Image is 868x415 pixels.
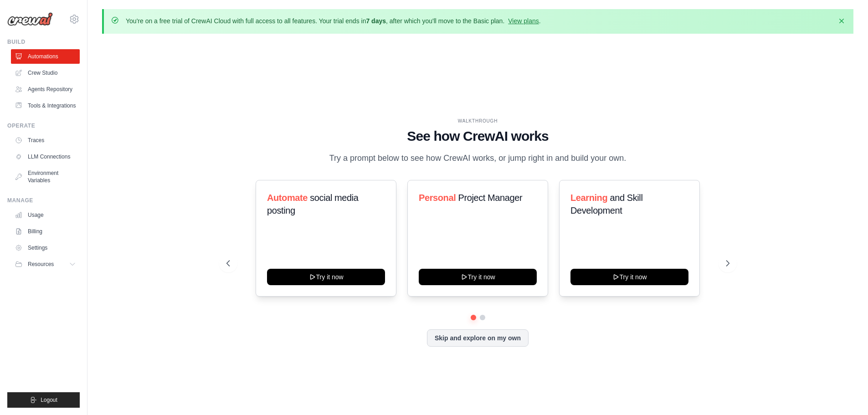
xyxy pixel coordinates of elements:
[11,149,80,164] a: LLM Connections
[7,12,53,26] img: Logo
[267,269,385,285] button: Try it now
[41,396,57,404] span: Logout
[7,197,80,204] div: Manage
[570,193,642,215] span: and Skill Development
[11,208,80,222] a: Usage
[11,133,80,148] a: Traces
[267,193,359,215] span: social media posting
[11,166,80,188] a: Environment Variables
[7,122,80,129] div: Operate
[419,193,456,203] span: Personal
[570,193,607,203] span: Learning
[11,241,80,255] a: Settings
[11,257,80,272] button: Resources
[226,128,729,144] h1: See how CrewAI works
[11,82,80,97] a: Agents Repository
[11,49,80,64] a: Automations
[126,16,541,26] p: You're on a free trial of CrewAI Cloud with full access to all features. Your trial ends in , aft...
[267,193,308,203] span: Automate
[11,98,80,113] a: Tools & Integrations
[427,329,529,347] button: Skip and explore on my own
[508,17,539,25] a: View plans
[11,66,80,80] a: Crew Studio
[7,392,80,408] button: Logout
[11,224,80,239] a: Billing
[419,269,537,285] button: Try it now
[7,38,80,46] div: Build
[366,17,386,25] strong: 7 days
[226,118,729,124] div: WALKTHROUGH
[570,269,688,285] button: Try it now
[28,261,54,268] span: Resources
[325,152,631,165] p: Try a prompt below to see how CrewAI works, or jump right in and build your own.
[458,193,522,203] span: Project Manager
